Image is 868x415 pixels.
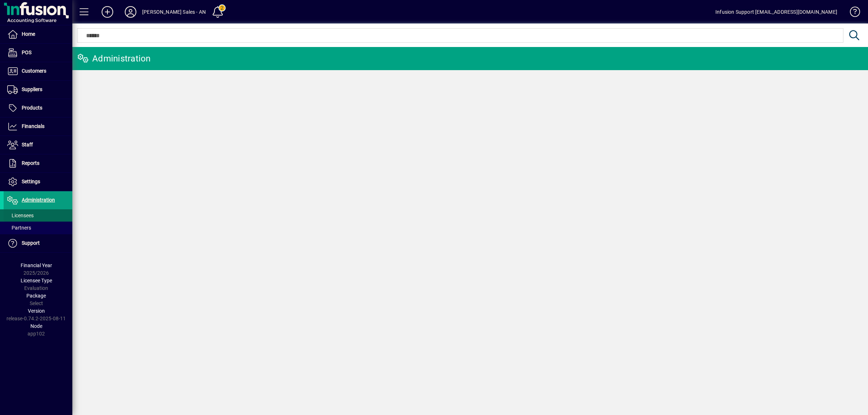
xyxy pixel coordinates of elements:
a: Support [4,234,72,252]
span: Staff [22,142,33,147]
a: Licensees [4,209,72,222]
span: Products [22,105,42,111]
a: Financials [4,117,72,136]
span: Financials [22,123,44,129]
a: Settings [4,173,72,191]
button: Add [96,5,119,18]
a: Knowledge Base [844,1,859,25]
span: Node [30,323,42,329]
span: Licensees [7,213,34,218]
a: Partners [4,222,72,234]
span: Suppliers [22,86,42,92]
a: Home [4,25,72,43]
span: Administration [22,197,55,203]
span: Support [22,240,40,246]
a: Staff [4,136,72,154]
span: Package [26,293,46,299]
button: Profile [119,5,142,18]
span: Partners [7,225,31,231]
a: Suppliers [4,81,72,99]
a: Products [4,99,72,117]
span: Customers [22,68,46,74]
span: Version [28,308,45,314]
span: Licensee Type [21,278,52,283]
div: Infusion Support [EMAIL_ADDRESS][DOMAIN_NAME] [715,6,837,18]
span: Reports [22,160,39,166]
a: POS [4,44,72,62]
a: Reports [4,154,72,172]
div: Administration [78,53,151,64]
span: POS [22,50,31,55]
span: Home [22,31,35,37]
a: Customers [4,62,72,80]
span: Settings [22,179,40,184]
div: [PERSON_NAME] Sales - AN [142,6,206,18]
span: Financial Year [21,262,52,268]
